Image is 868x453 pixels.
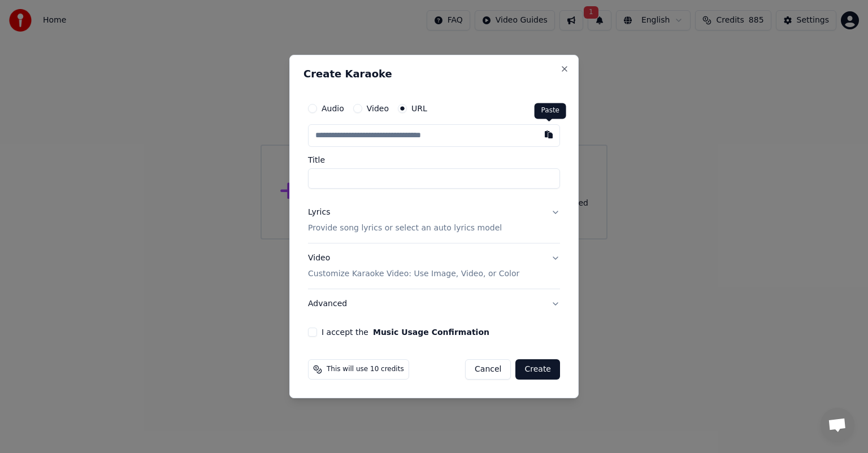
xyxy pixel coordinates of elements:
[308,198,560,243] button: LyricsProvide song lyrics or select an auto lyrics model
[367,104,389,112] label: Video
[308,207,330,218] div: Lyrics
[308,156,560,164] label: Title
[308,289,560,319] button: Advanced
[308,252,519,280] div: Video
[308,268,519,280] p: Customize Karaoke Video: Use Image, Video, or Color
[308,223,502,234] p: Provide song lyrics or select an auto lyrics model
[322,328,489,336] label: I accept the
[411,104,427,112] label: URL
[465,359,511,380] button: Cancel
[322,104,344,112] label: Audio
[327,365,404,374] span: This will use 10 credits
[308,243,560,289] button: VideoCustomize Karaoke Video: Use Image, Video, or Color
[535,103,566,119] div: Paste
[373,328,489,336] button: I accept the
[515,359,560,380] button: Create
[303,69,565,79] h2: Create Karaoke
